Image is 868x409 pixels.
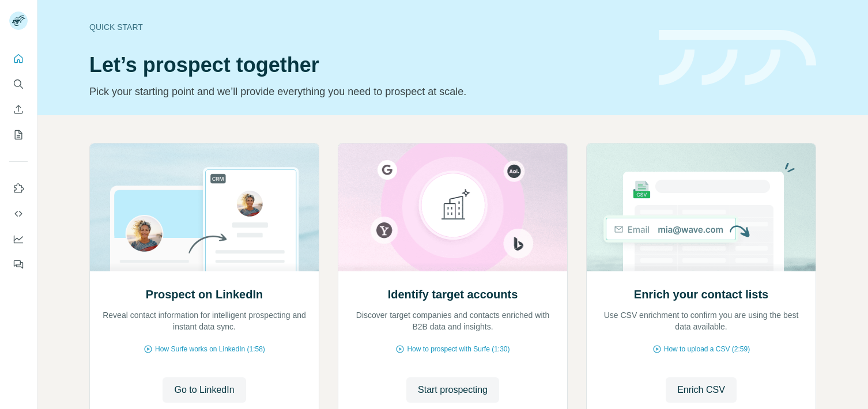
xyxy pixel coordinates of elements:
[338,143,568,271] img: Identify target accounts
[677,383,725,397] span: Enrich CSV
[89,54,645,77] h1: Let’s prospect together
[9,229,28,249] button: Dashboard
[418,383,488,397] span: Start prospecting
[155,344,265,354] span: How Surfe works on LinkedIn (1:58)
[146,286,263,302] h2: Prospect on LinkedIn
[664,344,750,354] span: How to upload a CSV (2:59)
[9,48,28,69] button: Quick start
[9,74,28,94] button: Search
[163,377,246,403] button: Go to LinkedIn
[598,309,804,332] p: Use CSV enrichment to confirm you are using the best data available.
[9,178,28,199] button: Use Surfe on LinkedIn
[89,143,319,271] img: Prospect on LinkedIn
[586,143,816,271] img: Enrich your contact lists
[388,286,518,302] h2: Identify target accounts
[406,377,499,403] button: Start prospecting
[666,377,737,403] button: Enrich CSV
[350,309,556,332] p: Discover target companies and contacts enriched with B2B data and insights.
[634,286,768,302] h2: Enrich your contact lists
[9,254,28,275] button: Feedback
[9,99,28,120] button: Enrich CSV
[174,383,234,397] span: Go to LinkedIn
[407,344,510,354] span: How to prospect with Surfe (1:30)
[9,203,28,224] button: Use Surfe API
[89,84,645,100] p: Pick your starting point and we’ll provide everything you need to prospect at scale.
[659,30,816,86] img: banner
[89,21,645,33] div: Quick start
[9,124,28,145] button: My lists
[101,309,307,332] p: Reveal contact information for intelligent prospecting and instant data sync.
